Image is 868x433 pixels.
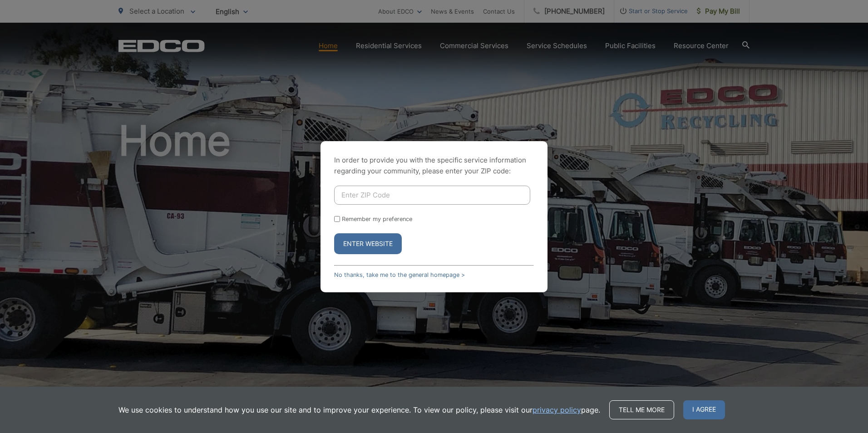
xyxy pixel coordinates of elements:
a: Tell me more [609,400,674,419]
label: Remember my preference [342,216,412,222]
p: In order to provide you with the specific service information regarding your community, please en... [334,155,534,177]
a: No thanks, take me to the general homepage > [334,271,465,278]
span: I agree [683,400,725,419]
p: We use cookies to understand how you use our site and to improve your experience. To view our pol... [118,404,600,415]
a: privacy policy [533,404,581,415]
input: Enter ZIP Code [334,186,530,205]
button: Enter Website [334,233,402,254]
